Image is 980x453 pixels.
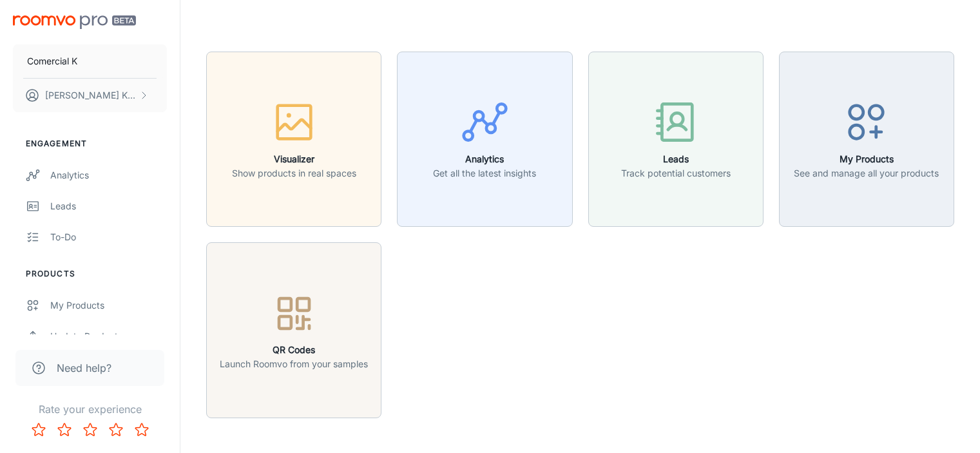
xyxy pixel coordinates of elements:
[13,44,167,78] button: Comercial K
[50,230,167,244] div: To-do
[50,329,167,343] div: Update Products
[26,417,52,443] button: Rate 1 star
[50,168,167,182] div: Analytics
[433,166,536,180] p: Get all the latest insights
[50,199,167,213] div: Leads
[794,166,939,180] p: See and manage all your products
[779,132,954,145] a: My ProductsSee and manage all your products
[588,132,764,145] a: LeadsTrack potential customers
[779,52,954,227] button: My ProductsSee and manage all your products
[10,401,169,417] p: Rate your experience
[433,152,536,166] h6: Analytics
[13,79,167,112] button: [PERSON_NAME] Khamis
[57,360,111,376] span: Need help?
[206,323,381,336] a: QR CodesLaunch Roomvo from your samples
[621,152,731,166] h6: Leads
[206,242,381,418] button: QR CodesLaunch Roomvo from your samples
[397,52,572,227] button: AnalyticsGet all the latest insights
[27,54,77,68] p: Comercial K
[588,52,764,227] button: LeadsTrack potential customers
[794,152,939,166] h6: My Products
[220,357,368,371] p: Launch Roomvo from your samples
[129,417,155,443] button: Rate 5 star
[45,88,136,102] p: [PERSON_NAME] Khamis
[220,343,368,357] h6: QR Codes
[206,52,381,227] button: VisualizerShow products in real spaces
[50,298,167,313] div: My Products
[232,166,356,180] p: Show products in real spaces
[52,417,77,443] button: Rate 2 star
[232,152,356,166] h6: Visualizer
[621,166,731,180] p: Track potential customers
[103,417,129,443] button: Rate 4 star
[77,417,103,443] button: Rate 3 star
[397,132,572,145] a: AnalyticsGet all the latest insights
[13,15,136,29] img: Roomvo PRO Beta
